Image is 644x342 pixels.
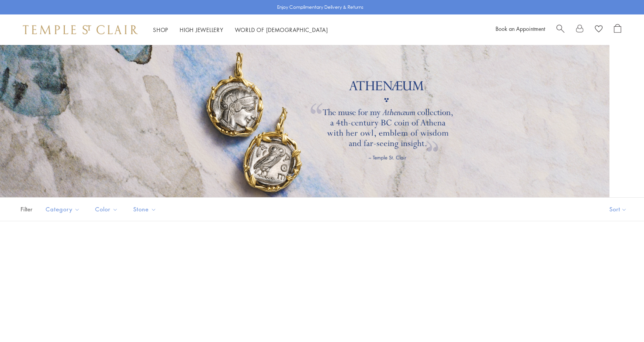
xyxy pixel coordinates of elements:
p: Enjoy Complimentary Delivery & Returns [277,3,363,11]
span: Stone [129,205,162,214]
img: Temple St. Clair [23,25,138,34]
a: World of [DEMOGRAPHIC_DATA]World of [DEMOGRAPHIC_DATA] [235,26,328,34]
button: Color [89,201,124,218]
a: Open Shopping Bag [614,24,621,35]
a: View Wishlist [595,24,603,35]
a: ShopShop [153,26,168,34]
span: Category [42,205,86,214]
a: Book an Appointment [496,25,545,32]
a: High JewelleryHigh Jewellery [180,26,223,34]
button: Stone [128,201,162,218]
nav: Main navigation [153,25,328,35]
a: Search [556,24,564,35]
button: Show sort by [592,198,644,221]
span: Color [91,205,124,214]
button: Category [40,201,86,218]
